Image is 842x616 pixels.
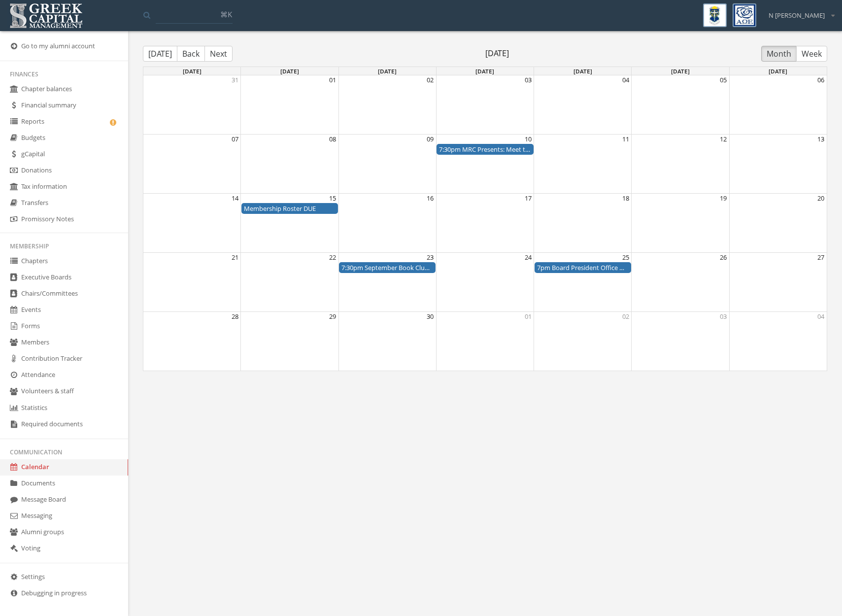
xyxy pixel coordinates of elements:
button: 14 [232,194,238,203]
button: 20 [817,194,824,203]
div: September Book Club (Zoom) [341,263,433,273]
span: ⌘K [220,9,232,19]
button: 25 [622,253,629,262]
button: 02 [427,75,434,85]
button: 11 [622,135,629,144]
button: 03 [720,312,727,321]
button: Next [204,46,233,62]
button: 04 [817,312,824,321]
button: 10 [525,135,532,144]
span: [DATE] [183,67,202,75]
button: 07 [232,135,238,144]
button: 13 [817,135,824,144]
button: 19 [720,194,727,203]
button: 18 [622,194,629,203]
button: 26 [720,253,727,262]
button: 17 [525,194,532,203]
button: 22 [329,253,336,262]
button: 29 [329,312,336,321]
div: N [PERSON_NAME] [762,3,835,20]
button: 31 [232,75,238,85]
button: Back [177,46,205,62]
button: Month [761,46,797,62]
button: 02 [622,312,629,321]
button: 12 [720,135,727,144]
span: [DATE] [769,67,787,75]
span: [DATE] [573,67,592,75]
span: [DATE] [475,67,494,75]
button: 08 [329,135,336,144]
span: [DATE] [280,67,299,75]
button: 24 [525,253,532,262]
div: Month View [143,67,827,372]
button: 30 [427,312,434,321]
div: Board President Office Hours [537,263,629,273]
button: 21 [232,253,238,262]
button: 23 [427,253,434,262]
button: 05 [720,75,727,85]
button: 04 [622,75,629,85]
button: 01 [329,75,336,85]
button: 09 [427,135,434,144]
button: 03 [525,75,532,85]
div: MRC Presents: Meet the Board of Directors [439,145,531,154]
button: 28 [232,312,238,321]
div: Membership Roster DUE [244,204,336,213]
button: 27 [817,253,824,262]
button: [DATE] [143,46,177,62]
button: Week [796,46,827,62]
span: N [PERSON_NAME] [769,11,825,20]
button: 01 [525,312,532,321]
button: 15 [329,194,336,203]
span: [DATE] [233,48,761,59]
span: [DATE] [671,67,690,75]
span: [DATE] [378,67,397,75]
button: 06 [817,75,824,85]
button: 16 [427,194,434,203]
